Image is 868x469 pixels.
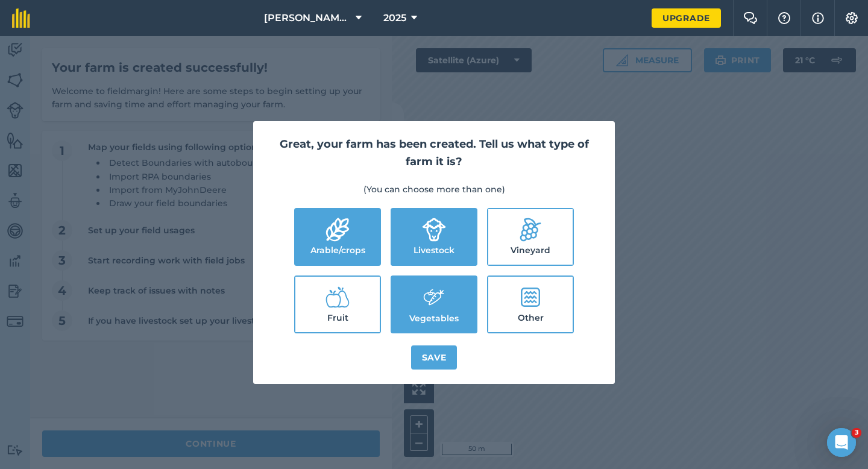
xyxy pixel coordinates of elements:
img: svg+xml;base64,PHN2ZyB4bWxucz0iaHR0cDovL3d3dy53My5vcmcvMjAwMC9zdmciIHdpZHRoPSIxNyIgaGVpZ2h0PSIxNy... [812,11,824,25]
span: 2025 [383,11,406,25]
span: [PERSON_NAME] & Sons [264,11,351,25]
label: Vegetables [392,277,476,332]
span: 3 [852,428,861,438]
a: Upgrade [652,8,721,28]
label: Livestock [392,209,476,265]
button: Save [411,345,458,370]
h2: Great, your farm has been created. Tell us what type of farm it is? [268,136,600,171]
label: Other [488,277,573,332]
img: A question mark icon [777,12,791,24]
p: (You can choose more than one) [268,183,600,196]
img: fieldmargin Logo [12,8,30,28]
label: Arable/crops [295,209,380,265]
img: A cog icon [844,12,859,24]
img: Two speech bubbles overlapping with the left bubble in the forefront [743,12,758,24]
iframe: Intercom live chat [827,428,856,457]
label: Fruit [295,277,380,332]
label: Vineyard [488,209,573,265]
